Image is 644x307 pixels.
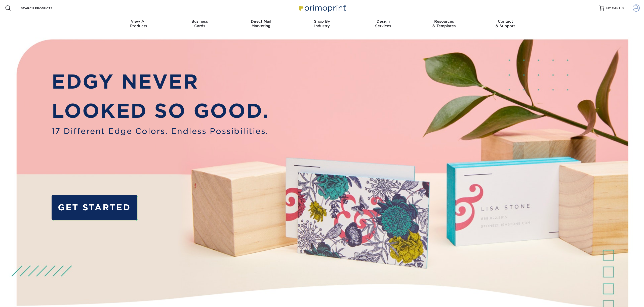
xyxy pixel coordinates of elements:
[108,19,169,24] span: View All
[169,16,230,32] a: BusinessCards
[352,19,414,28] div: Services
[52,96,269,125] p: LOOKED SO GOOD.
[606,6,621,10] span: MY CART
[169,19,230,24] span: Business
[292,16,353,32] a: Shop ByIndustry
[622,6,624,10] span: 0
[108,16,169,32] a: View AllProducts
[475,19,536,28] div: & Support
[414,16,475,32] a: Resources& Templates
[352,16,414,32] a: DesignServices
[52,67,269,96] p: EDGY NEVER
[475,16,536,32] a: Contact& Support
[20,5,69,11] input: SEARCH PRODUCTS.....
[414,19,475,28] div: & Templates
[297,3,347,13] img: Primoprint
[475,19,536,24] span: Contact
[52,195,137,220] a: GET STARTED
[169,19,230,28] div: Cards
[230,19,292,28] div: Marketing
[52,125,269,137] span: 17 Different Edge Colors. Endless Possibilities.
[352,19,414,24] span: Design
[230,16,292,32] a: Direct MailMarketing
[1,292,43,305] iframe: Google Customer Reviews
[230,19,292,24] span: Direct Mail
[108,19,169,28] div: Products
[292,19,353,28] div: Industry
[414,19,475,24] span: Resources
[292,19,353,24] span: Shop By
